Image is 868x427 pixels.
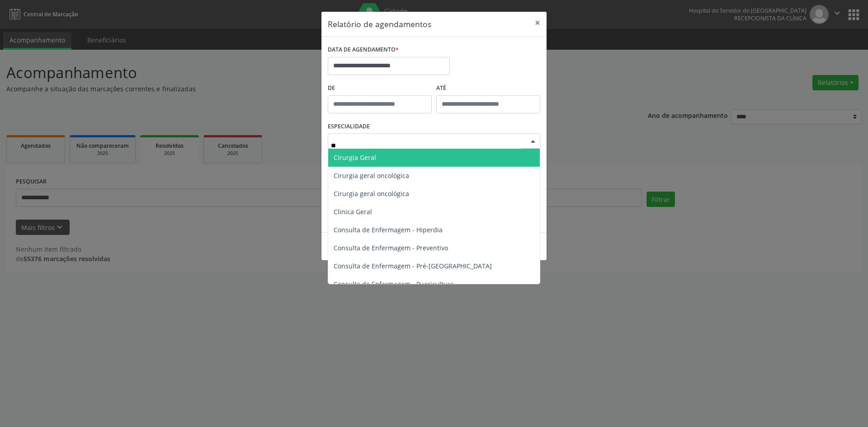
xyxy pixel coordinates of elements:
span: Cirurgia Geral [334,153,376,162]
label: De [328,81,432,95]
label: ATÉ [436,81,540,95]
span: Clinica Geral [334,207,372,216]
label: DATA DE AGENDAMENTO [328,43,399,57]
span: Consulta de Enfermagem - Hiperdia [334,225,443,234]
label: ESPECIALIDADE [328,120,370,134]
span: Consulta de Enfermagem - Puericultura [334,280,454,288]
span: Consulta de Enfermagem - Pré-[GEOGRAPHIC_DATA] [334,262,492,270]
span: Cirurgia geral oncológica [334,189,409,198]
button: Close [528,12,547,34]
span: Cirurgia geral oncológica [334,171,409,180]
h5: Relatório de agendamentos [328,18,431,30]
span: Consulta de Enfermagem - Preventivo [334,244,448,252]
